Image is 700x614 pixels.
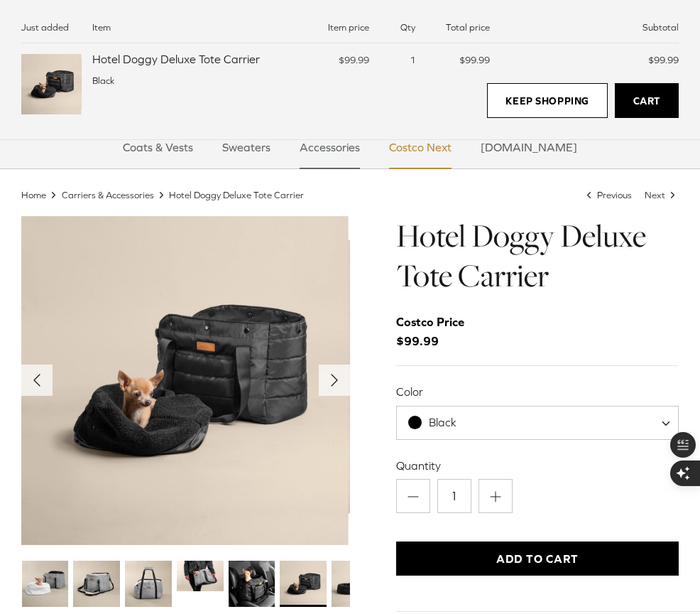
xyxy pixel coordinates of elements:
a: Thumbnail Link [73,561,120,608]
a: Thumbnail Link [22,561,69,608]
label: Quantity [396,458,679,473]
a: Costco Next [376,126,464,168]
a: Hotel Doggy Deluxe Tote Carrier [169,189,304,200]
div: Hotel Doggy Deluxe Tote Carrier [92,51,291,67]
a: Previous [584,189,634,200]
div: Costco Price [396,313,464,332]
div: Qty [380,21,415,34]
a: Carriers & Accessories [62,189,154,200]
span: $99.99 [396,313,478,351]
span: $99.99 [339,55,369,65]
span: Black [397,415,485,430]
a: Home [21,189,46,200]
a: Show Gallery [21,216,350,545]
button: Next [319,365,350,396]
a: Keep Shopping [487,83,607,119]
a: Next [645,189,679,200]
img: Hotel Doggy Deluxe Tote Carrier [21,54,82,114]
nav: Breadcrumbs [21,188,679,202]
a: Thumbnail Link [125,561,172,608]
a: Cart [615,83,679,119]
div: Total price [426,21,490,34]
span: Black [429,416,456,429]
span: $99.99 [459,55,490,65]
a: Accessories [287,126,373,168]
span: 1 [410,55,415,65]
span: $99.99 [648,55,679,65]
div: Subtotal [490,21,679,34]
button: Add to Cart [396,542,679,576]
div: Item price [302,21,369,34]
a: Thumbnail Link [332,561,378,608]
button: Previous [21,365,53,396]
span: Previous [597,189,632,200]
input: Quantity [437,479,471,513]
label: Color [396,384,679,399]
div: Just added [21,21,82,34]
h1: Hotel Doggy Deluxe Tote Carrier [396,216,679,296]
a: [DOMAIN_NAME] [468,126,590,168]
div: Item [92,21,291,34]
a: Thumbnail Link [229,561,275,608]
span: Black [92,75,114,86]
a: Thumbnail Link [280,561,327,608]
a: Thumbnail Link [177,561,224,592]
span: Next [645,189,665,200]
a: Sweaters [209,126,283,168]
a: Coats & Vests [110,126,206,168]
span: Black [396,406,679,440]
